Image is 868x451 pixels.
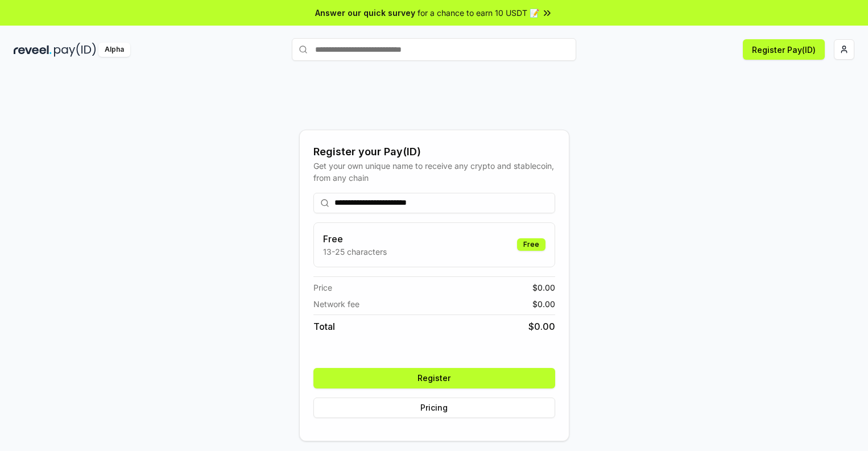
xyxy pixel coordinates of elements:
[532,298,555,310] span: $ 0.00
[313,282,332,293] span: Price
[323,232,387,246] h3: Free
[14,43,52,57] img: reveel_dark
[528,320,555,333] span: $ 0.00
[743,39,825,60] button: Register Pay(ID)
[532,282,555,293] span: $ 0.00
[98,43,130,57] div: Alpha
[54,43,96,57] img: pay_id
[418,7,539,19] span: for a chance to earn 10 USDT 📝
[313,398,555,418] button: Pricing
[313,160,555,184] div: Get your own unique name to receive any crypto and stablecoin, from any chain
[315,7,415,19] span: Answer our quick survey
[313,298,359,310] span: Network fee
[313,144,555,160] div: Register your Pay(ID)
[517,238,545,251] div: Free
[313,368,555,388] button: Register
[313,320,335,333] span: Total
[323,246,387,258] p: 13-25 characters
